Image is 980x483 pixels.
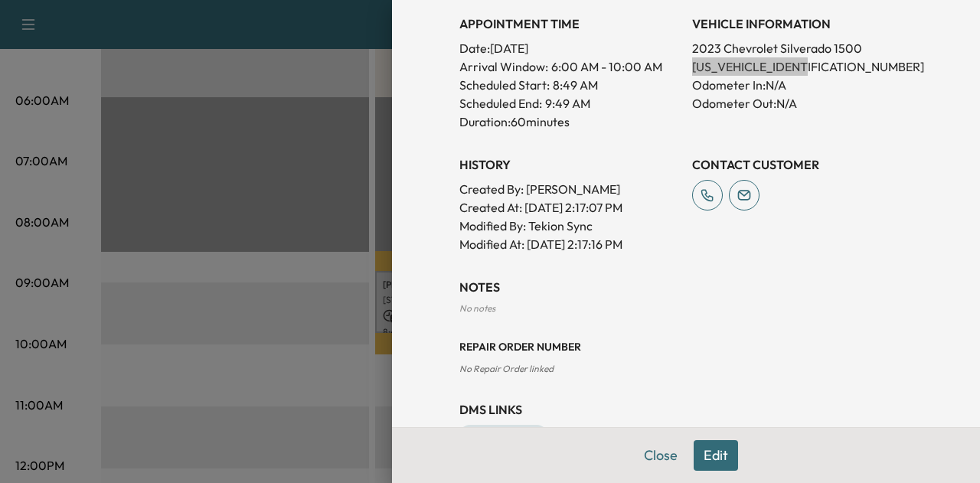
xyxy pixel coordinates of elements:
[692,76,913,94] p: Odometer In: N/A
[694,440,738,471] button: Edit
[459,198,680,217] p: Created At : [DATE] 2:17:07 PM
[551,57,662,76] span: 6:00 AM - 10:00 AM
[545,94,590,113] p: 9:49 AM
[459,425,547,446] a: Appointment
[459,400,913,419] h3: DMS Links
[553,76,598,94] p: 8:49 AM
[459,217,680,235] p: Modified By : Tekion Sync
[692,94,913,113] p: Odometer Out: N/A
[634,440,688,471] button: Close
[459,339,913,354] h3: Repair Order number
[692,57,913,76] p: [US_VEHICLE_IDENTIFICATION_NUMBER]
[459,302,913,315] div: No notes
[459,155,680,174] h3: History
[692,15,913,33] h3: VEHICLE INFORMATION
[459,76,550,94] p: Scheduled Start:
[459,278,913,296] h3: NOTES
[459,180,680,198] p: Created By : [PERSON_NAME]
[459,15,680,33] h3: APPOINTMENT TIME
[459,113,680,131] p: Duration: 60 minutes
[459,39,680,57] p: Date: [DATE]
[459,57,680,76] p: Arrival Window:
[459,94,542,113] p: Scheduled End:
[692,39,913,57] p: 2023 Chevrolet Silverado 1500
[692,155,913,174] h3: CONTACT CUSTOMER
[459,363,554,374] span: No Repair Order linked
[459,235,680,253] p: Modified At : [DATE] 2:17:16 PM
